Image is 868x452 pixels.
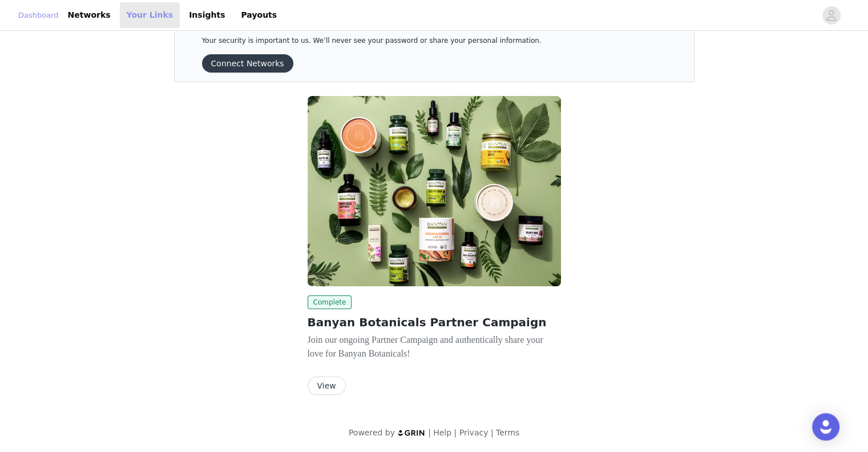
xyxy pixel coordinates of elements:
[428,428,431,437] span: |
[496,428,519,437] a: Terms
[308,96,561,286] img: Banyan Botanicals
[308,382,346,390] a: View
[234,2,284,28] a: Payouts
[812,413,839,441] div: Open Intercom Messenger
[308,377,346,395] button: View
[308,295,352,309] span: Complete
[202,54,293,73] button: Connect Networks
[61,2,118,28] a: Networks
[826,6,837,25] div: avatar
[18,10,59,21] a: Dashboard
[308,314,561,331] h2: Banyan Botanicals Partner Campaign
[120,2,180,28] a: Your Links
[308,335,543,358] span: Join our ongoing Partner Campaign and authentically share your love for Banyan Botanicals!
[397,429,426,437] img: logo
[182,2,232,28] a: Insights
[349,428,395,437] span: Powered by
[433,428,451,437] a: Help
[459,428,488,437] a: Privacy
[491,428,494,437] span: |
[202,37,639,45] p: Your security is important to us. We’ll never see your password or share your personal information.
[454,428,457,437] span: |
